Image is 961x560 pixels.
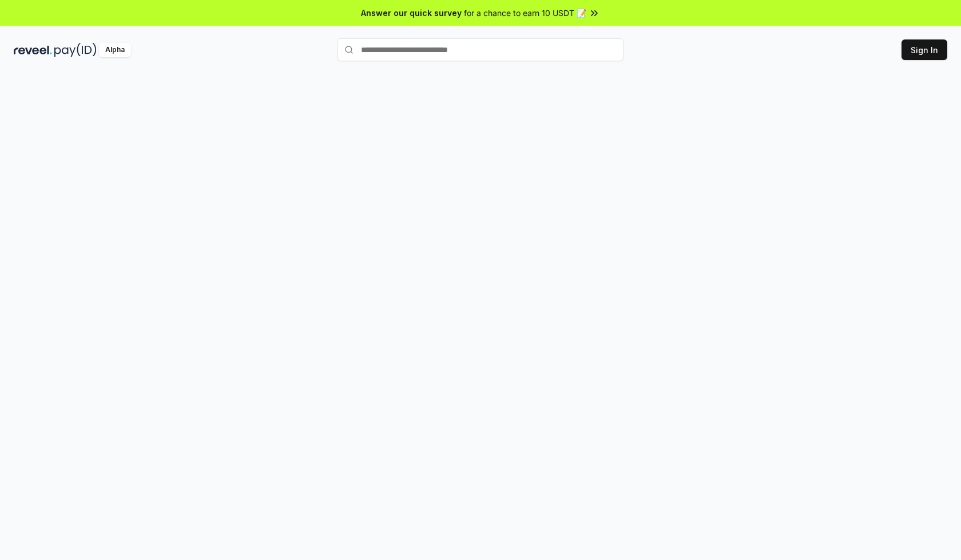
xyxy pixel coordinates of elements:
[54,43,97,57] img: pay_id
[99,43,131,57] div: Alpha
[361,7,462,19] span: Answer our quick survey
[902,39,947,60] button: Sign In
[464,7,586,19] span: for a chance to earn 10 USDT 📝
[14,43,52,57] img: reveel_dark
